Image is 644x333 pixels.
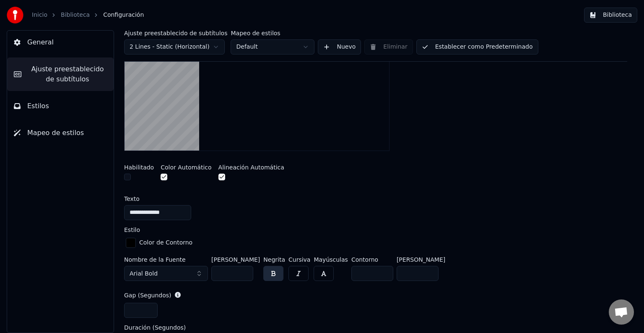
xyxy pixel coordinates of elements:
img: youka [7,7,23,23]
label: Mapeo de estilos [231,30,314,36]
label: Cursiva [288,257,310,263]
label: Ajuste preestablecido de subtítulos [124,30,227,36]
label: Negrita [263,257,285,263]
span: Mapeo de estilos [27,128,84,138]
button: Estilos [7,94,114,118]
span: General [27,37,54,47]
a: Biblioteca [61,11,90,19]
span: Arial Bold [130,270,158,278]
button: Ajuste preestablecido de subtítulos [7,57,114,91]
button: Color de Contorno [124,236,194,250]
button: Establecer como Predeterminado [416,39,538,55]
label: Habilitado [124,164,154,170]
label: Color Automático [161,164,211,170]
nav: breadcrumb [32,11,144,19]
label: Gap (Segundos) [124,292,171,298]
a: Inicio [32,11,47,19]
button: Mapeo de estilos [7,121,114,145]
label: Contorno [351,257,393,263]
label: [PERSON_NAME] [211,257,260,263]
div: Color de Contorno [139,239,192,247]
span: Configuración [103,11,144,19]
div: Chat abierto [609,299,634,325]
button: Biblioteca [584,8,637,23]
span: Ajuste preestablecido de subtítulos [28,64,107,84]
label: Estilo [124,227,140,233]
span: Estilos [27,101,49,111]
button: Nuevo [318,39,361,55]
label: Texto [124,196,140,202]
button: General [7,31,114,54]
label: Nombre de la Fuente [124,257,208,263]
label: [PERSON_NAME] [397,257,445,263]
label: Alineación Automática [218,164,284,170]
label: Mayúsculas [314,257,348,263]
label: Duración (Segundos) [124,325,186,330]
